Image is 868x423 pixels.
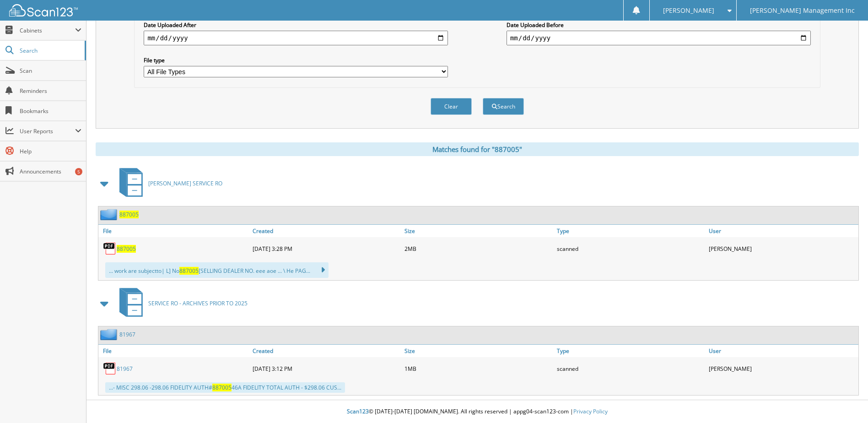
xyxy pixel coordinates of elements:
span: Search [20,47,80,54]
img: folder2.png [100,329,119,340]
button: Clear [431,98,472,115]
a: File [98,225,250,237]
a: Created [250,225,402,237]
a: Type [555,345,706,357]
span: Reminders [20,87,81,95]
a: 81967 [117,365,133,373]
span: [PERSON_NAME] Management Inc [750,8,855,13]
span: [PERSON_NAME] SERVICE RO [148,179,222,187]
span: Bookmarks [20,107,81,115]
div: 2MB [402,239,554,258]
div: [DATE] 3:12 PM [250,359,402,378]
input: end [507,31,811,45]
a: Size [402,225,554,237]
img: folder2.png [100,209,119,220]
div: [DATE] 3:28 PM [250,239,402,258]
div: ... work are subjectto| L] No [SELLING DEALER NO. eee aoe ... \ He PAG... [105,262,329,278]
a: User [706,225,858,237]
a: Type [555,225,706,237]
div: ...- MISC 298.06 -298.06 FIDELITY AUTH# 46A FIDELITY TOTAL AUTH - $298.06 CUS... [105,382,345,393]
span: 887005 [179,267,199,275]
a: Created [250,345,402,357]
label: File type [144,56,448,64]
span: [PERSON_NAME] [663,8,714,13]
span: Scan123 [347,407,369,415]
input: start [144,31,448,45]
span: User Reports [20,127,75,135]
label: Date Uploaded After [144,21,448,29]
span: SERVICE RO - ARCHIVES PRIOR TO 2025 [148,299,248,307]
span: Scan [20,67,81,75]
div: [PERSON_NAME] [706,239,858,258]
span: 887005 [212,384,232,391]
a: 81967 [119,331,135,338]
div: 5 [75,168,82,175]
a: User [706,345,858,357]
button: Search [483,98,524,115]
div: 1MB [402,359,554,378]
div: scanned [555,239,706,258]
label: Date Uploaded Before [507,21,811,29]
span: Announcements [20,168,81,175]
a: 887005 [119,211,139,218]
a: Size [402,345,554,357]
span: Cabinets [20,27,75,34]
div: © [DATE]-[DATE] [DOMAIN_NAME]. All rights reserved | appg04-scan123-com | [86,401,868,423]
a: SERVICE RO - ARCHIVES PRIOR TO 2025 [114,285,248,321]
img: PDF.png [103,362,117,375]
iframe: Chat Widget [822,379,868,423]
a: Privacy Policy [573,407,608,415]
a: File [98,345,250,357]
a: [PERSON_NAME] SERVICE RO [114,165,222,201]
a: 887005 [117,245,136,253]
span: Help [20,147,81,155]
img: scan123-logo-white.svg [9,4,78,16]
img: PDF.png [103,242,117,255]
div: [PERSON_NAME] [706,359,858,378]
div: scanned [555,359,706,378]
div: Matches found for "887005" [96,142,859,156]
